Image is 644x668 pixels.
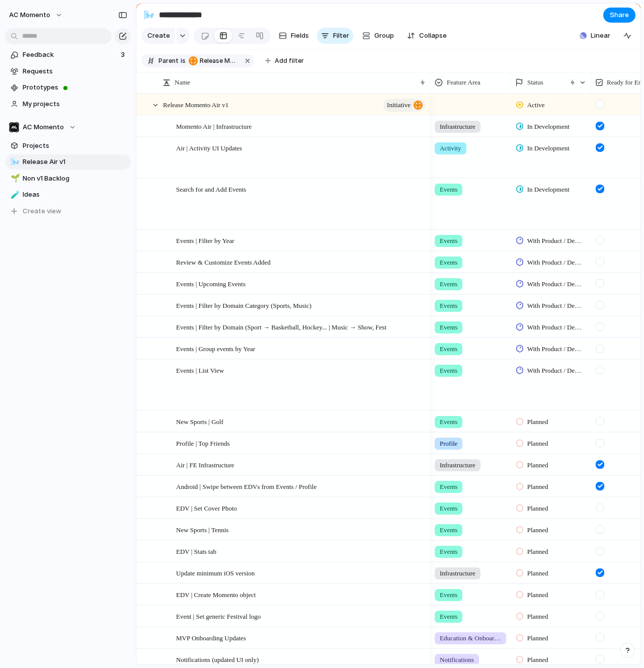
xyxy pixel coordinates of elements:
[141,28,175,44] button: Create
[317,28,353,44] button: Filter
[527,460,548,470] span: Planned
[163,99,228,110] span: Release Momento Air v1
[527,100,545,110] span: Active
[176,343,255,354] span: Events | Group events by Year
[440,417,457,427] span: Events
[440,547,457,557] span: Events
[527,504,548,514] span: Planned
[440,590,457,600] span: Events
[5,138,131,153] a: Projects
[527,655,548,665] span: Planned
[527,258,583,268] span: With Product / Design
[200,56,239,65] span: Release Momento Air v1
[176,183,246,195] span: Search for and Add Events
[610,10,629,20] span: Share
[527,547,548,557] span: Planned
[440,143,461,153] span: Activity
[440,344,457,354] span: Events
[440,258,457,268] span: Events
[527,612,548,622] span: Planned
[527,439,548,449] span: Planned
[176,142,242,153] span: Air | Activity UI Updates
[5,171,131,186] a: 🌱Non v1 Backlog
[176,632,246,643] span: MVP Onboarding Updates
[5,187,131,202] div: 🧪Ideas
[440,633,501,643] span: Education & Onboarding
[9,10,50,20] span: AC Momento
[147,31,170,41] span: Create
[23,122,64,132] span: AC Momento
[5,120,131,135] button: AC Momento
[23,66,127,76] span: Requests
[23,206,61,216] span: Create view
[5,80,131,95] a: Prototypes
[440,504,457,514] span: Events
[176,653,259,665] span: Notifications (updated UI only)
[576,28,614,43] button: Linear
[447,77,480,88] span: Feature Area
[5,154,131,170] a: 🌬️Release Air v1
[440,279,457,289] span: Events
[23,99,127,109] span: My projects
[181,56,186,65] span: is
[176,589,256,600] span: EDV | Create Momento object
[11,156,18,168] div: 🌬️
[440,122,475,132] span: Infrastructure
[189,56,239,65] span: Release Momento Air v1
[527,568,548,578] span: Planned
[23,174,127,184] span: Non v1 Backlog
[527,77,543,88] span: Status
[440,322,457,332] span: Events
[419,31,447,41] span: Collapse
[383,99,425,112] button: initiative
[403,28,451,44] button: Collapse
[440,366,457,376] span: Events
[141,7,157,23] button: 🌬️
[5,64,131,79] a: Requests
[440,236,457,246] span: Events
[374,31,394,41] span: Group
[440,525,457,535] span: Events
[527,143,570,153] span: In Development
[11,173,18,184] div: 🌱
[440,460,475,470] span: Infrastructure
[527,185,570,195] span: In Development
[527,482,548,492] span: Planned
[5,97,131,112] a: My projects
[357,28,399,44] button: Group
[23,82,127,93] span: Prototypes
[5,7,68,23] button: AC Momento
[603,8,635,23] button: Share
[176,545,216,557] span: EDV | Stats tab
[527,301,583,311] span: With Product / Design
[176,415,223,427] span: New Sports | Golf
[176,299,311,311] span: Events | Filter by Domain Category (Sports, Music)
[275,56,304,65] span: Add filter
[387,98,411,112] span: initiative
[176,610,261,622] span: Event | Set generic Festival logo
[440,301,457,311] span: Events
[527,366,583,376] span: With Product / Design
[176,256,271,268] span: Review & Customize Events Added
[176,437,230,449] span: Profile | Top Friends
[23,141,127,151] span: Projects
[527,279,583,289] span: With Product / Design
[176,502,237,514] span: EDV | Set Cover Photo
[527,236,583,246] span: With Product / Design
[527,417,548,427] span: Planned
[176,524,228,535] span: New Sports | Tennis
[527,525,548,535] span: Planned
[23,50,118,60] span: Feedback
[440,568,475,578] span: Infrastructure
[175,77,190,88] span: Name
[23,190,127,200] span: Ideas
[527,344,583,354] span: With Product / Design
[259,54,310,68] button: Add filter
[5,47,131,62] a: Feedback3
[176,567,255,578] span: Update minimum iOS version
[440,612,457,622] span: Events
[176,321,386,332] span: Events | Filter by Domain (Sport → Basketball, Hockey... | Music → Show, Fest
[440,185,457,195] span: Events
[275,28,313,44] button: Fields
